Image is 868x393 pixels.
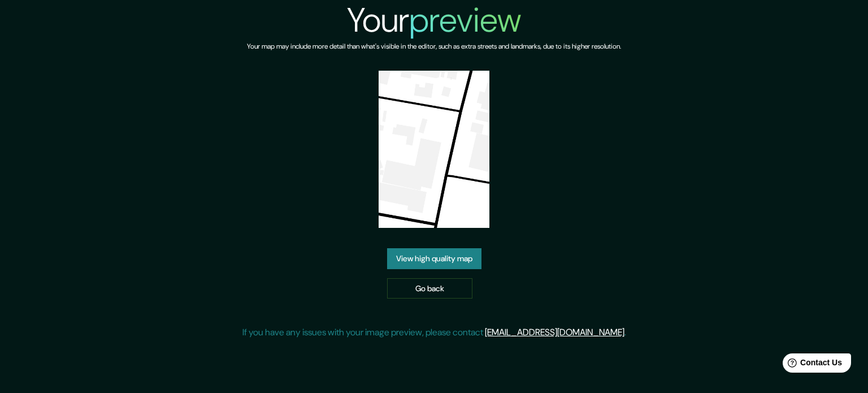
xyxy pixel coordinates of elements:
img: created-map-preview [379,71,490,228]
iframe: Help widget launcher [767,349,856,381]
a: [EMAIL_ADDRESS][DOMAIN_NAME] [485,326,624,338]
a: View high quality map [387,248,481,269]
h6: Your map may include more detail than what's visible in the editor, such as extra streets and lan... [247,41,621,53]
a: Go back [387,278,472,299]
p: If you have any issues with your image preview, please contact . [242,326,626,339]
